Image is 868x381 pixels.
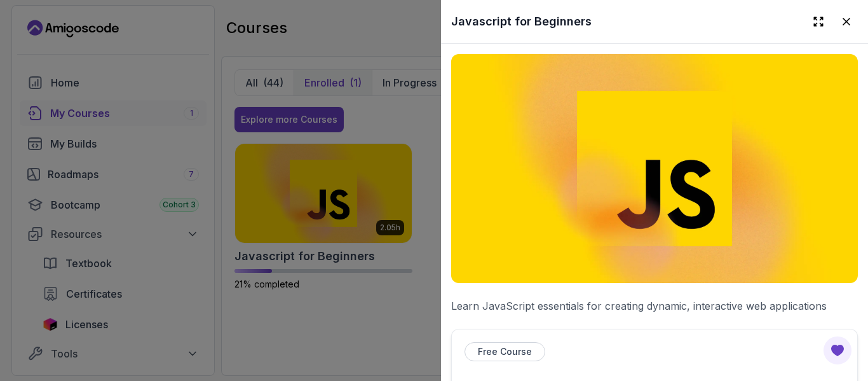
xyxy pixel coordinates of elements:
[451,298,858,314] p: Learn JavaScript essentials for creating dynamic, interactive web applications
[807,10,830,33] button: Expand drawer
[822,335,853,366] button: Open Feedback Button
[478,345,532,358] p: Free Course
[451,54,858,283] img: javascript-for-beginners_thumbnail
[451,13,592,31] h2: Javascript for Beginners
